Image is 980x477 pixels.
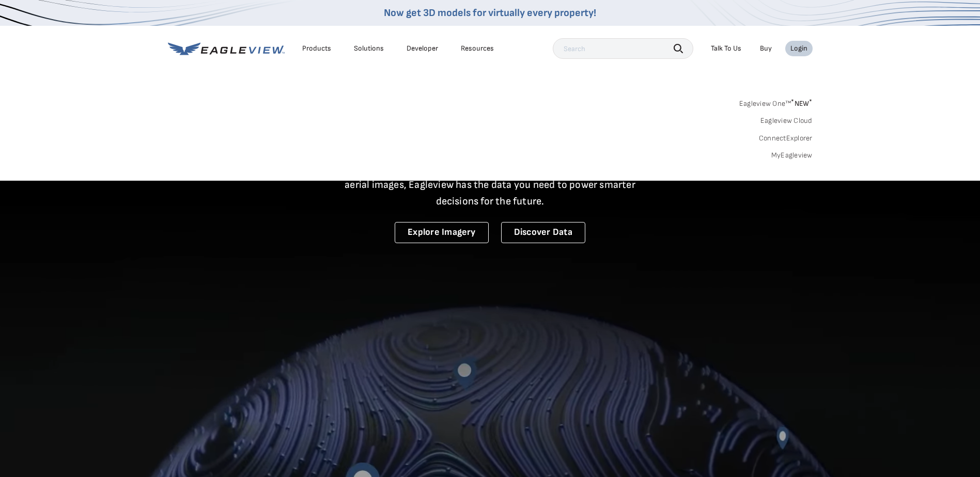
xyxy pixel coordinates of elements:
[771,151,813,160] a: MyEagleview
[760,44,772,53] a: Buy
[384,7,596,19] a: Now get 3D models for virtually every property!
[302,44,331,53] div: Products
[332,160,648,210] p: A new era starts here. Built on more than 3.5 billion high-resolution aerial images, Eagleview ha...
[407,44,438,53] a: Developer
[759,134,813,143] a: ConnectExplorer
[553,38,693,59] input: Search
[354,44,384,53] div: Solutions
[501,222,585,243] a: Discover Data
[791,99,812,108] span: NEW
[461,44,494,53] div: Resources
[760,116,813,125] a: Eagleview Cloud
[790,44,807,53] div: Login
[395,222,489,243] a: Explore Imagery
[711,44,741,53] div: Talk To Us
[739,96,813,108] a: Eagleview One™*NEW*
